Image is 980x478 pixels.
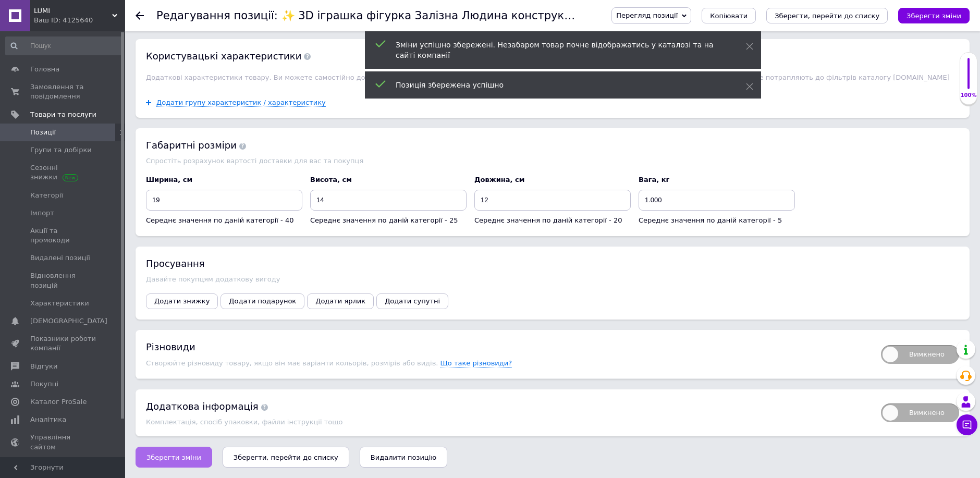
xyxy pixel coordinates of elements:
div: Середнє значення по даній категорії - 25 [310,216,467,225]
span: Сезонні знижки [30,163,96,182]
div: Позиція збережена успішно [396,80,720,90]
button: Додати знижку [146,293,218,309]
span: Вимкнено [881,403,959,422]
button: Додати ярлик [307,293,374,309]
div: Різновиди [146,340,871,353]
button: Чат з покупцем [957,414,977,435]
span: Додати знижку [154,297,210,305]
span: Акції та промокоди [30,226,96,245]
span: Головна [30,65,59,74]
strong: Конструктор Zuanma Flowers Surprise A5 [10,11,148,19]
p: После сборки получается изящный цветок в горшке, который станет красивым украшением для интерьера... [10,50,312,82]
input: Довжина, см [474,190,631,211]
input: Ширина, см [146,190,302,211]
span: Групи та добірки [30,145,92,155]
input: Вага, кг [639,190,795,211]
div: Давайте покупцям додаткову вигоду [146,275,959,283]
span: Користувацькi характеристики [146,51,311,62]
span: Аналітика [30,415,66,424]
button: Копіювати [702,8,756,23]
span: Відгуки [30,362,57,371]
input: Висота, см [310,190,467,211]
div: Спростіть розрахунок вартості доставки для вас та покупця [146,157,959,165]
div: Додаткова інформація [146,400,871,413]
div: Середнє значення по даній категорії - 40 [146,216,302,225]
p: – это стильный набор для создания объемного цветка из блоков. Яркий дизайн, оригинальная форма и ... [10,10,312,43]
div: Повернутися назад [136,11,144,20]
button: Зберегти, перейти до списку [223,447,349,468]
div: Середнє значення по даній категорії - 5 [639,216,795,225]
span: Додати подарунок [229,297,296,305]
p: Після складання виходить витончена квітка в горщику, яка стане красивою прикрасою для інтер’єру —... [10,50,312,82]
span: Зберегти зміни [146,454,201,461]
span: Висота, см [310,176,352,183]
div: Ваш ID: 4125640 [34,16,125,25]
span: LUMI [34,6,112,16]
div: 100% Якість заповнення [960,52,977,105]
h1: Редагування позиції: ✨ 3D іграшка фігурка Залізна Людина конструктор з міні блоків будівельні блоки [156,9,760,22]
div: Середнє значення по даній категорії - 20 [474,216,631,225]
span: Додати ярлик [315,297,365,305]
strong: Характеристики: [10,90,67,98]
span: Характеристики [30,299,89,308]
p: • Тип: 3D-конструктор • Серия: Flowers/Surprise • Модель: Пион • Производитель: Zuanma • Материал... [10,89,312,230]
span: Замовлення та повідомлення [30,82,96,101]
span: Товари та послуги [30,110,96,119]
span: Додати групу характеристик / характеристику [156,99,326,107]
span: Управління сайтом [30,433,96,451]
div: Зміни успішно збережені. Незабаром товар почне відображатись у каталозі та на сайті компанії [396,40,720,60]
button: Зберегти зміни [898,8,970,23]
i: Зберегти, перейти до списку [775,12,879,20]
i: Зберегти, перейти до списку [234,454,338,461]
span: Позиції [30,128,56,137]
span: Додаткові характеристики товару. Ви можете самостійно додати будь-які характеристики, якщо їх нем... [146,73,950,81]
i: Зберегти зміни [906,12,961,20]
span: Довжина, см [474,176,524,183]
body: Редактор, A1A44954-6DD0-440F-9B90-1974D46C8654 [10,10,312,230]
span: Копіювати [710,12,748,20]
span: Категорії [30,191,63,200]
span: Видалити позицію [371,454,436,461]
button: Додати супутні [376,293,448,309]
p: — це стильний набір для створення об’ємної квітки з блоків. Яскравий дизайн, оригінальна форма та... [10,10,312,43]
span: Каталог ProSale [30,397,87,407]
span: Що таке різновиди? [440,359,512,367]
span: Показники роботи компанії [30,334,96,353]
button: Зберегти зміни [136,447,212,468]
button: Додати подарунок [220,293,304,309]
span: Перегляд позиції [616,11,678,19]
p: • Тип: 3D-конструктор • Серія: Flowers / Surprise • Модель: [GEOGRAPHIC_DATA] • Виробник: Zuanma ... [10,89,312,230]
span: Відновлення позицій [30,271,96,290]
button: Зберегти, перейти до списку [766,8,888,23]
span: Ширина, см [146,176,192,183]
input: Пошук [5,36,123,55]
span: Видалені позиції [30,253,90,263]
span: Додати супутні [385,297,440,305]
body: Редактор, 2D0B03BB-0840-4A21-BB52-069D1D2087EC [10,10,312,230]
div: Габаритні розміри [146,139,959,152]
span: Покупці [30,379,58,389]
span: Імпорт [30,209,54,218]
div: 100% [960,92,977,99]
span: Вага, кг [639,176,669,183]
button: Видалити позицію [360,447,447,468]
span: Вимкнено [881,345,959,364]
div: Комплектація, спосіб упаковки, файли інструкції тощо [146,418,871,426]
span: [DEMOGRAPHIC_DATA] [30,316,107,326]
span: Створюйте різновиду товару, якщо він має варіанти кольорів, розмірів або видів. [146,359,440,367]
div: Просування [146,257,959,270]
